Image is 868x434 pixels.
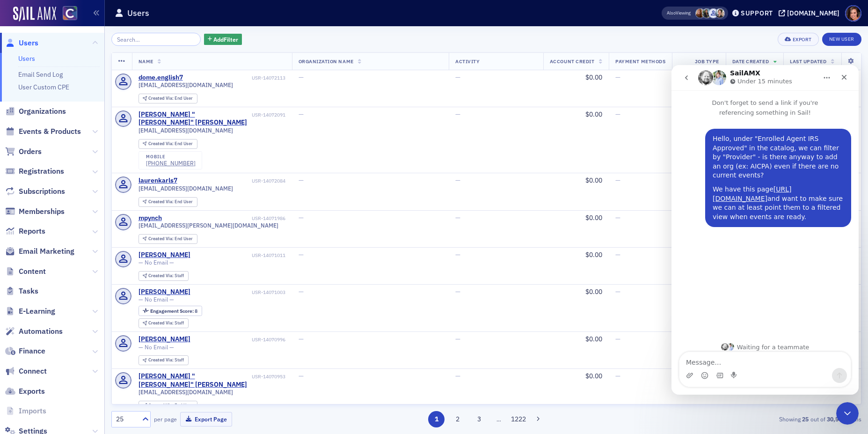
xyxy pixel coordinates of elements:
span: Sheila Duggan [695,8,705,18]
a: User Custom CPE [18,83,69,91]
span: — [455,110,460,118]
span: Email Marketing [19,246,74,257]
strong: 25 [801,415,810,423]
span: Profile [845,5,861,22]
a: Memberships [5,206,65,217]
a: Automations [5,326,63,337]
span: Created Via : [148,199,175,205]
button: 1222 [510,411,526,427]
img: SailAMX [63,6,77,21]
span: — No Email — [139,296,174,303]
span: E-Learning [19,306,55,316]
span: Created Via : [148,357,175,363]
strong: 30,544 [825,415,847,423]
span: — [299,335,304,343]
span: Events & Products [19,126,81,137]
span: — [455,250,460,259]
span: — [615,176,620,184]
div: Export [793,37,812,42]
div: 25 [116,414,137,424]
span: — [455,73,460,81]
span: Connect [19,366,47,376]
span: Subscriptions [19,186,65,197]
div: Staff [148,358,184,363]
div: Showing out of items [618,415,861,423]
a: Tasks [5,286,38,296]
div: USR-14072091 [252,112,285,118]
button: AddFilter [204,34,242,45]
div: End User [148,403,193,408]
span: Exports [19,386,45,397]
span: — [299,176,304,184]
div: USR-14071986 [163,215,285,221]
span: — [615,335,620,343]
span: Created Via : [148,272,175,279]
div: mobile [146,154,196,160]
span: Created Via : [148,140,175,147]
span: Created Via : [148,235,175,242]
label: per page [154,415,177,423]
div: USR-14072084 [179,178,285,184]
a: Exports [5,386,45,397]
span: Registrations [19,166,64,177]
a: dome.english7 [139,74,183,82]
div: Staff [148,273,184,279]
span: $0.00 [585,176,602,184]
span: — [455,176,460,184]
div: [PERSON_NAME] [139,288,190,296]
span: — No Email — [139,344,174,351]
span: $0.00 [585,213,602,222]
span: Viewing [667,10,691,16]
span: Finance [19,346,45,356]
a: Orders [5,147,42,157]
a: Registrations [5,166,64,177]
div: [PERSON_NAME] "[PERSON_NAME]" [PERSON_NAME] [139,372,250,389]
div: [PERSON_NAME] [139,251,190,259]
div: End User [148,141,193,147]
a: mpynch [139,214,162,222]
div: End User [148,199,193,205]
span: — [299,287,304,296]
span: Payment Methods [615,58,665,65]
iframe: Intercom live chat [836,402,859,425]
span: — [299,73,304,81]
h1: Users [127,7,149,19]
a: Subscriptions [5,186,65,197]
span: Engagement Score : [150,308,195,314]
a: Reports [5,226,45,236]
button: 1 [428,411,445,427]
button: Export Page [180,412,232,427]
a: Imports [5,406,46,416]
a: [PHONE_NUMBER] [146,160,196,167]
span: $0.00 [585,372,602,380]
div: USR-14072113 [184,75,285,81]
div: USR-14070953 [252,374,285,380]
a: View Homepage [56,6,77,22]
span: Add Filter [213,35,238,44]
div: [PERSON_NAME] [139,335,190,344]
div: laurenkarls7 [139,177,177,185]
div: Created Via: Staff [139,355,189,365]
span: Organization Name [299,58,354,65]
span: — [615,110,620,118]
button: 2 [450,411,466,427]
img: SailAMX [13,7,56,22]
span: — [615,73,620,81]
div: End User [148,236,193,242]
span: Automations [19,326,63,337]
span: Created Via : [148,320,175,326]
span: Content [19,266,46,277]
a: Finance [5,346,45,356]
span: Tasks [19,286,38,296]
a: Users [18,54,35,63]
